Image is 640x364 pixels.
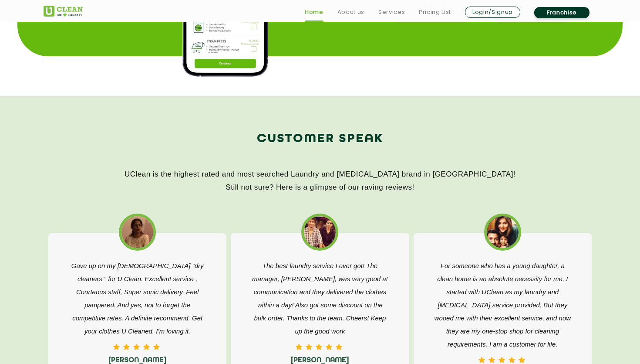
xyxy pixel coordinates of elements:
p: The best laundry service I ever got! The manager, [PERSON_NAME], was very good at communication a... [250,259,389,338]
a: Pricing List [419,7,451,17]
a: Login/Signup [465,7,520,18]
a: Franchise [534,7,589,18]
img: UClean Laundry and Dry Cleaning [44,6,83,17]
img: affordable dry cleaning [487,216,519,248]
img: best laundry nearme [121,216,153,248]
a: About us [337,7,364,17]
h2: Customer Speak [44,129,596,150]
a: Home [305,7,323,17]
p: Gave up on my [DEMOGRAPHIC_DATA] “dry cleaners “ for U Clean. Excellent service , Courteous staff... [68,259,207,338]
p: For someone who has a young daughter, a clean home is an absolute necessity for me. I started wit... [433,259,572,351]
p: UClean is the highest rated and most searched Laundry and [MEDICAL_DATA] brand in [GEOGRAPHIC_DAT... [44,168,596,194]
a: Services [378,7,405,17]
img: best dry cleaning near me [304,216,336,248]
